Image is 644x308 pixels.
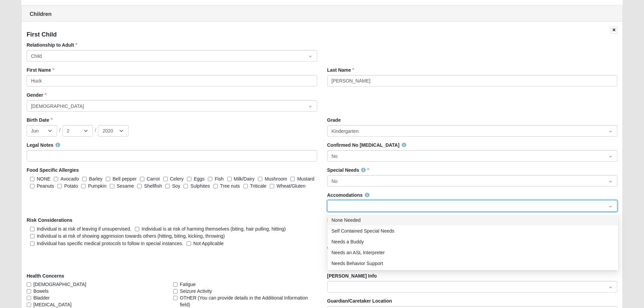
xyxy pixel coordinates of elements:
span: Eggs [194,176,205,182]
input: Carrot [140,177,144,181]
input: NONE [30,177,34,181]
label: Birth Date [27,117,53,123]
input: Individual has specific medical protocols to follow in special instances. [30,241,34,246]
span: Mushroom [265,176,287,182]
input: [DEMOGRAPHIC_DATA] [27,282,31,287]
span: Sesame [117,183,134,189]
span: Fatigue [180,281,196,288]
input: Individual is at risk of showing aggression towards others (hitting, biting, kicking, throwing) [30,234,34,238]
input: Individual is at risk of leaving if unsupervised. [30,227,34,231]
span: NONE [37,176,50,182]
label: [PERSON_NAME] Info [327,273,377,279]
span: Wheat/Gluten [277,183,306,189]
label: Special Needs [327,167,369,173]
div: None Needed [332,216,614,224]
input: Fatigue [173,282,177,287]
label: Guardian/Caretaker Location [327,298,392,304]
div: Needs an ASL Interpreter [332,249,614,256]
span: Individual is at risk of harming themselves (biting, hair pulling, hitting) [142,226,286,232]
div: Needs a Buddy [328,236,618,247]
input: Barley [82,177,87,181]
span: Sulphites [190,183,210,189]
label: Relationship to Adult [27,42,77,48]
label: Confirmed No [MEDICAL_DATA] [327,142,406,148]
label: Risk Considerations [27,217,72,223]
span: Individual has specific medical protocols to follow in special instances. [37,241,183,246]
input: Celery [163,177,168,181]
div: Self Contained Special Needs [328,226,618,236]
input: OTHER (You can provide details in the Additional Information field) [173,296,177,300]
label: Accomodations [327,192,369,198]
input: Shellfish [137,184,142,188]
span: No [332,152,601,160]
div: Needs Behavior Support [328,258,618,269]
input: Sesame [110,184,114,188]
span: Barley [89,176,102,182]
span: Peanuts [37,183,54,189]
label: Gender [27,92,47,98]
input: Soy [165,184,170,188]
label: Last Name [327,67,355,73]
input: Pumpkin [81,184,86,188]
h1: Children [22,11,623,17]
span: Bowels [33,288,49,294]
span: Milk/Dairy [234,176,255,182]
span: [DEMOGRAPHIC_DATA] [33,281,87,288]
div: Needs a Buddy [332,238,614,245]
input: Eggs [187,177,191,181]
div: Needs Behavior Support [332,260,614,267]
span: Not Applicable [193,241,224,246]
div: Needs an ASL Interpreter [328,247,618,258]
span: Potato [64,183,78,189]
span: Fish [215,176,223,182]
span: Bell pepper [113,176,137,182]
span: No [332,177,601,185]
label: Food Specific Allergies [27,167,79,173]
span: Individual is at risk of showing aggression towards others (hitting, biting, kicking, throwing) [37,233,225,239]
input: Mustard [290,177,295,181]
input: Mushroom [258,177,262,181]
span: Soy [172,183,180,189]
span: Tree nuts [220,183,240,189]
span: / [59,127,61,134]
span: Pumpkin [88,183,106,189]
span: Mustard [297,176,314,182]
span: [MEDICAL_DATA] [33,301,72,308]
input: Sulphites [184,184,188,188]
span: Child [31,52,307,60]
span: Individual is at risk of leaving if unsupervised. [37,226,132,232]
div: None Needed [328,215,618,226]
input: Seizure Activity [173,289,177,293]
span: Kindergarten [332,127,601,135]
span: Carrot [147,176,160,182]
label: Grade [327,117,341,123]
span: Shellfish [144,183,162,189]
span: OTHER (You can provide details in the Additional Information field) [180,294,317,308]
input: Avocado [54,177,58,181]
label: Sensory Sensitivity [327,217,371,223]
input: Tree nuts [213,184,218,188]
input: Peanuts [30,184,34,188]
input: Fish [208,177,212,181]
input: [MEDICAL_DATA] [27,303,31,307]
input: Bell pepper [106,177,110,181]
input: Potato [57,184,62,188]
input: Triticale [243,184,248,188]
span: Celery [170,176,184,182]
span: Seizure Activity [180,288,212,294]
input: Bowels [27,289,31,293]
input: Milk/Dairy [227,177,232,181]
span: Male [31,102,307,110]
div: Self Contained Special Needs [332,227,614,235]
label: Health Concerns [27,273,64,279]
input: Not Applicable [187,241,191,246]
span: / [95,127,96,134]
input: Individual is at risk of harming themselves (biting, hair pulling, hitting) [135,227,139,231]
label: Legal Notes [27,142,60,148]
span: Bladder [33,294,50,301]
label: First Name [27,67,54,73]
h4: First Child [27,31,618,39]
input: Bladder [27,296,31,300]
label: Communication Needs [327,244,379,251]
input: Wheat/Gluten [270,184,274,188]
